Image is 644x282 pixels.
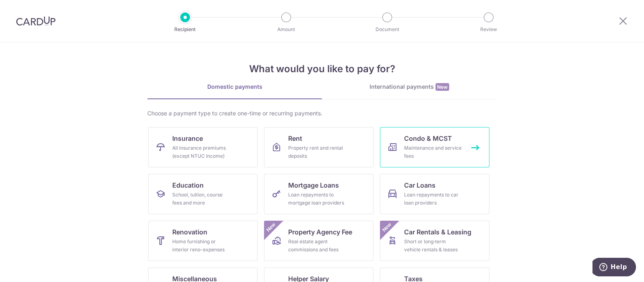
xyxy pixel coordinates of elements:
[288,191,346,207] div: Loan repayments to mortgage loan providers
[288,227,352,237] span: Property Agency Fee
[18,6,35,13] span: Help
[380,127,489,167] a: Condo & MCSTMaintenance and service fees
[592,258,636,278] iframe: Opens a widget where you can find more information
[148,221,258,261] a: RenovationHome furnishing or interior reno-expenses
[380,221,394,234] span: New
[288,238,346,254] div: Real estate agent commissions and fees
[147,83,322,91] div: Domestic payments
[172,227,207,237] span: Renovation
[404,191,462,207] div: Loan repayments to car loan providers
[357,25,417,33] p: Document
[404,238,462,254] div: Short or long‑term vehicle rentals & leases
[264,174,374,214] a: Mortgage LoansLoan repayments to mortgage loan providers
[147,109,497,117] div: Choose a payment type to create one-time or recurring payments.
[264,221,278,234] span: New
[404,134,452,143] span: Condo & MCST
[148,127,258,167] a: InsuranceAll insurance premiums (except NTUC Income)
[172,134,203,143] span: Insurance
[172,238,230,254] div: Home furnishing or interior reno-expenses
[404,144,462,160] div: Maintenance and service fees
[380,174,489,214] a: Car LoansLoan repayments to car loan providers
[172,191,230,207] div: School, tuition, course fees and more
[256,25,316,33] p: Amount
[172,180,204,190] span: Education
[148,174,258,214] a: EducationSchool, tuition, course fees and more
[147,62,497,76] h4: What would you like to pay for?
[16,16,56,26] img: CardUp
[264,127,374,167] a: RentProperty rent and rental deposits
[436,83,449,91] span: New
[404,227,471,237] span: Car Rentals & Leasing
[380,221,489,261] a: Car Rentals & LeasingShort or long‑term vehicle rentals & leasesNew
[288,144,346,160] div: Property rent and rental deposits
[155,25,215,33] p: Recipient
[264,221,374,261] a: Property Agency FeeReal estate agent commissions and feesNew
[288,180,339,190] span: Mortgage Loans
[288,134,302,143] span: Rent
[322,83,497,91] div: International payments
[404,180,436,190] span: Car Loans
[459,25,518,33] p: Review
[172,144,230,160] div: All insurance premiums (except NTUC Income)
